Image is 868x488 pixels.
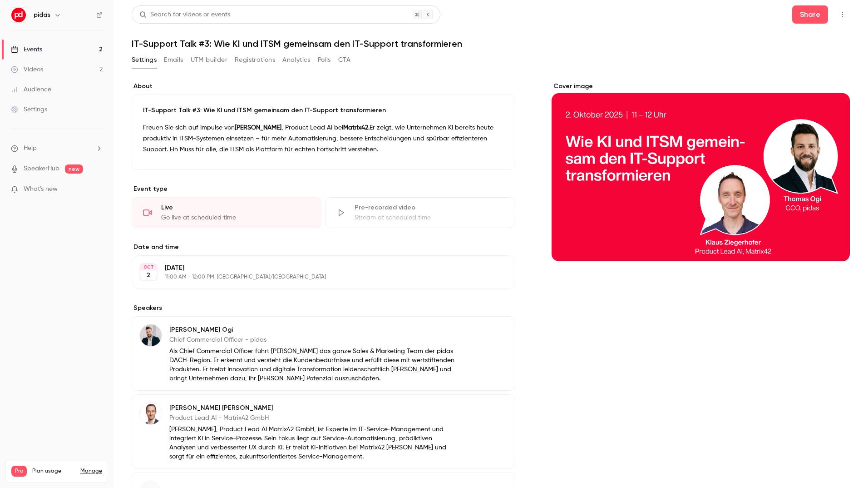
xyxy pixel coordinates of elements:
iframe: Noticeable Trigger [92,185,103,194]
p: IT-Support Talk #3: Wie KI und ITSM gemeinsam den IT-Support transformieren [143,106,504,115]
button: Settings [132,53,157,67]
p: [PERSON_NAME], Product Lead AI Matrix42 GmbH, ist Experte im IT-Service-Management und integriert... [169,425,456,461]
div: OCT [140,264,157,270]
span: Help [24,144,37,153]
div: Go live at scheduled time [161,213,310,222]
div: Thomas Ogi[PERSON_NAME] OgiChief Commercial Officer - pidasAls Chief Commercial Officer führt [PE... [132,316,515,391]
img: Thomas Ogi [140,324,162,346]
p: Als Chief Commercial Officer führt [PERSON_NAME] das ganze Sales & Marketing Team der pidas DACH-... [169,347,456,383]
label: Date and time [132,243,515,252]
div: Settings [11,105,47,114]
div: Pre-recorded videoStream at scheduled time [325,197,515,228]
p: 2 [147,271,150,280]
button: Registrations [235,53,275,67]
button: Analytics [282,53,311,67]
strong: Matrix42. [343,124,370,131]
p: [PERSON_NAME] [PERSON_NAME] [169,403,456,413]
span: Plan usage [32,468,75,475]
div: Search for videos or events [139,10,230,20]
button: Emails [164,53,183,67]
li: help-dropdown-opener [11,144,103,153]
p: [PERSON_NAME] Ogi [169,325,456,334]
h1: IT-Support Talk #3: Wie KI und ITSM gemeinsam den IT-Support transformieren [132,38,850,49]
p: Freuen Sie sich auf Impulse von , Product Lead AI bei Er zeigt, wie Unternehmen KI bereits heute ... [143,122,504,155]
button: Polls [318,53,331,67]
span: Pro [11,466,27,477]
img: pidas [11,8,26,22]
div: Videos [11,65,43,74]
p: 11:00 AM - 12:00 PM, [GEOGRAPHIC_DATA]/[GEOGRAPHIC_DATA] [165,274,467,281]
label: About [132,82,515,91]
div: LiveGo live at scheduled time [132,197,321,228]
p: Chief Commercial Officer - pidas [169,335,456,344]
p: Product Lead AI - Matrix42 GmbH [169,413,456,423]
a: SpeakerHub [24,164,59,174]
button: UTM builder [191,53,227,67]
section: Cover image [552,82,850,261]
a: Manage [80,468,102,475]
div: Events [11,45,42,54]
span: What's new [24,184,58,194]
div: Klaus Ziegerhofer[PERSON_NAME] [PERSON_NAME]Product Lead AI - Matrix42 GmbH[PERSON_NAME], Product... [132,394,515,469]
strong: [PERSON_NAME] [235,124,281,131]
label: Cover image [552,82,850,91]
div: Live [161,203,310,212]
p: Event type [132,184,515,194]
button: Share [792,5,828,24]
h6: pidas [34,10,50,20]
div: Stream at scheduled time [355,213,503,222]
label: Speakers [132,304,515,313]
div: Pre-recorded video [355,203,503,212]
span: new [65,164,83,174]
img: Klaus Ziegerhofer [140,403,162,424]
p: [DATE] [165,264,467,273]
button: CTA [338,53,350,67]
div: Audience [11,85,51,94]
